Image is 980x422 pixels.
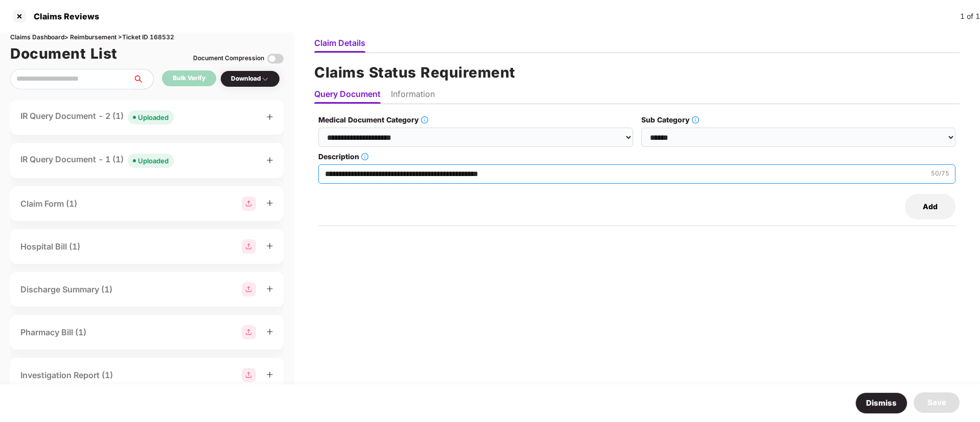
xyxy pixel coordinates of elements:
button: Dismiss [855,392,907,414]
img: svg+xml;base64,PHN2ZyBpZD0iR3JvdXBfMjg4MTMiIGRhdGEtbmFtZT0iR3JvdXAgMjg4MTMiIHhtbG5zPSJodHRwOi8vd3... [242,368,256,382]
span: plus [266,285,273,292]
div: Uploaded [138,112,169,122]
img: svg+xml;base64,PHN2ZyBpZD0iVG9nZ2xlLTMyeDMyIiB4bWxucz0iaHR0cDovL3d3dy53My5vcmcvMjAwMC9zdmciIHdpZH... [267,51,284,67]
label: Sub Category [641,114,955,126]
div: Claim Form (1) [20,197,77,210]
button: Add [905,194,955,219]
button: search [132,69,154,89]
div: Discharge Summary (1) [20,283,112,296]
img: svg+xml;base64,PHN2ZyBpZD0iR3JvdXBfMjg4MTMiIGRhdGEtbmFtZT0iR3JvdXAgMjg4MTMiIHhtbG5zPSJodHRwOi8vd3... [242,282,256,296]
span: plus [266,242,273,250]
span: plus [266,371,273,378]
img: svg+xml;base64,PHN2ZyBpZD0iR3JvdXBfMjg4MTMiIGRhdGEtbmFtZT0iR3JvdXAgMjg4MTMiIHhtbG5zPSJodHRwOi8vd3... [242,196,256,211]
span: info-circle [421,116,428,123]
li: Query Document [314,89,381,104]
span: plus [266,113,273,120]
img: svg+xml;base64,PHN2ZyBpZD0iR3JvdXBfMjg4MTMiIGRhdGEtbmFtZT0iR3JvdXAgMjg4MTMiIHhtbG5zPSJodHRwOi8vd3... [242,325,256,339]
span: plus [266,157,273,164]
span: plus [266,328,273,335]
div: Hospital Bill (1) [20,240,80,253]
label: Description [318,151,955,162]
span: plus [266,200,273,207]
div: Document Compression [193,54,264,63]
label: Medical Document Category [318,114,633,126]
div: 1 of 1 [960,11,980,22]
div: Download [231,74,269,84]
li: Information [391,89,435,104]
div: Save [927,396,946,409]
div: Bulk Verify [173,73,205,83]
img: svg+xml;base64,PHN2ZyBpZD0iRHJvcGRvd24tMzJ4MzIiIHhtbG5zPSJodHRwOi8vd3d3LnczLm9yZy8yMDAwL3N2ZyIgd2... [261,75,269,83]
div: Uploaded [138,156,169,166]
h1: Claims Status Requirement [314,61,960,84]
div: Claims Dashboard > Reimbursement > Ticket ID 168532 [10,33,284,42]
img: svg+xml;base64,PHN2ZyBpZD0iR3JvdXBfMjg4MTMiIGRhdGEtbmFtZT0iR3JvdXAgMjg4MTMiIHhtbG5zPSJodHRwOi8vd3... [242,239,256,254]
span: info-circle [692,116,699,123]
div: Pharmacy Bill (1) [20,326,86,339]
div: Claims Reviews [28,11,99,21]
span: info-circle [361,153,368,160]
div: IR Query Document - 1 (1) [20,153,174,168]
li: Claim Details [314,38,365,53]
div: IR Query Document - 2 (1) [20,110,174,125]
div: Investigation Report (1) [20,369,113,382]
span: search [132,75,153,83]
h1: Document List [10,42,118,65]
